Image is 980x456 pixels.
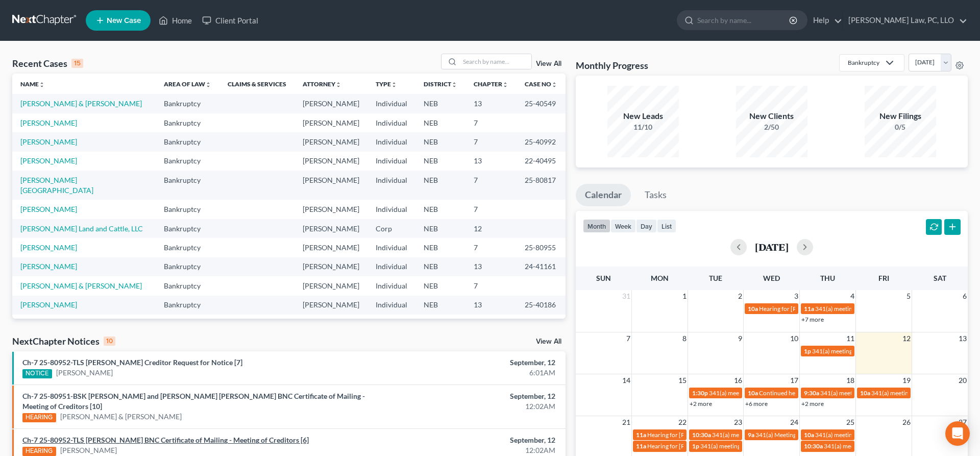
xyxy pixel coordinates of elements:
[20,262,77,271] a: [PERSON_NAME]
[636,442,646,450] span: 11a
[621,290,631,302] span: 31
[367,276,415,295] td: Individual
[20,99,142,108] a: [PERSON_NAME] & [PERSON_NAME]
[60,412,182,422] a: [PERSON_NAME] & [PERSON_NAME]
[156,200,219,219] td: Bankruptcy
[958,332,968,345] span: 13
[763,274,780,282] span: Wed
[376,80,397,88] a: Typeunfold_more
[39,82,45,88] i: unfold_more
[465,296,517,315] td: 13
[845,416,855,428] span: 25
[517,296,566,315] td: 25-40186
[451,82,457,88] i: unfold_more
[517,171,566,200] td: 25-80817
[465,276,517,295] td: 7
[804,442,823,450] span: 10:30a
[367,315,415,344] td: Individual
[197,11,263,30] a: Client Portal
[474,80,508,88] a: Chapterunfold_more
[12,57,83,69] div: Recent Cases
[295,171,367,200] td: [PERSON_NAME]
[71,59,83,68] div: 15
[657,219,676,233] button: list
[295,200,367,219] td: [PERSON_NAME]
[824,442,976,450] span: 341(a) meeting for [PERSON_NAME] & [PERSON_NAME]
[502,82,508,88] i: unfold_more
[295,219,367,238] td: [PERSON_NAME]
[415,296,465,315] td: NEB
[517,132,566,151] td: 25-40992
[815,305,968,313] span: 341(a) meeting for [PERSON_NAME] & [PERSON_NAME]
[845,374,855,387] span: 18
[156,257,219,276] td: Bankruptcy
[583,219,610,233] button: month
[20,224,143,233] a: [PERSON_NAME] Land and Cattle, LLC
[156,171,219,200] td: Bankruptcy
[748,305,758,313] span: 10a
[865,110,936,122] div: New Filings
[820,389,973,397] span: 341(a) meeting for [PERSON_NAME] & [PERSON_NAME]
[384,435,555,445] div: September, 12
[415,171,465,200] td: NEB
[789,416,799,428] span: 24
[745,400,768,407] a: +6 more
[736,110,807,122] div: New Clients
[465,113,517,132] td: 7
[295,113,367,132] td: [PERSON_NAME]
[845,332,855,345] span: 11
[755,431,915,439] span: 341(a) Meeting for [PERSON_NAME] and [PERSON_NAME]
[576,184,631,206] a: Calendar
[651,274,669,282] span: Mon
[22,369,52,378] div: NOTICE
[367,200,415,219] td: Individual
[465,152,517,171] td: 13
[647,431,727,439] span: Hearing for [PERSON_NAME]
[367,219,415,238] td: Corp
[737,332,743,345] span: 9
[295,94,367,113] td: [PERSON_NAME]
[56,368,113,378] a: [PERSON_NAME]
[367,94,415,113] td: Individual
[737,290,743,302] span: 2
[865,122,936,132] div: 0/5
[22,447,56,456] div: HEARING
[415,315,465,344] td: NEB
[517,152,566,171] td: 22-40495
[465,257,517,276] td: 13
[367,257,415,276] td: Individual
[367,132,415,151] td: Individual
[295,315,367,344] td: [PERSON_NAME]
[415,152,465,171] td: NEB
[219,74,295,94] th: Claims & Services
[367,152,415,171] td: Individual
[804,305,814,313] span: 11a
[804,347,811,355] span: 1p
[607,122,679,132] div: 11/10
[748,389,758,397] span: 10a
[384,401,555,412] div: 12:02AM
[709,274,722,282] span: Tue
[107,17,141,25] span: New Case
[848,58,879,67] div: Bankruptcy
[384,391,555,401] div: September, 12
[20,205,77,213] a: [PERSON_NAME]
[367,113,415,132] td: Individual
[391,82,397,88] i: unfold_more
[812,347,911,355] span: 341(a) meeting for [PERSON_NAME]
[690,400,712,407] a: +2 more
[415,200,465,219] td: NEB
[104,337,115,346] div: 10
[733,416,743,428] span: 23
[681,332,688,345] span: 8
[22,413,56,422] div: HEARING
[878,274,889,282] span: Fri
[156,315,219,344] td: Bankruptcy
[621,374,631,387] span: 14
[156,276,219,295] td: Bankruptcy
[677,374,688,387] span: 15
[60,445,117,455] a: [PERSON_NAME]
[367,238,415,257] td: Individual
[635,184,676,206] a: Tasks
[12,335,115,347] div: NextChapter Notices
